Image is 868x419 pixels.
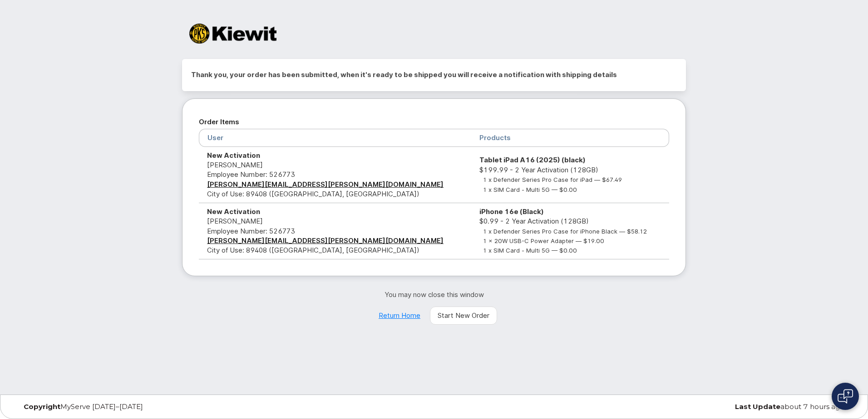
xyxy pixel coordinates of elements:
[735,402,780,411] strong: Last Update
[199,129,471,146] th: User
[483,237,604,244] small: 1 x 20W USB-C Power Adapter — $19.00
[483,247,577,254] small: 1 x SIM Card - Multi 5G — $0.00
[199,203,471,259] td: [PERSON_NAME] City of Use: 89408 ([GEOGRAPHIC_DATA], [GEOGRAPHIC_DATA])
[207,207,260,216] strong: New Activation
[479,156,586,164] strong: Tablet iPad A16 (2025) (black)
[483,186,577,193] small: 1 x SIM Card - Multi 5G — $0.00
[191,68,677,82] h2: Thank you, your order has been submitted, when it's ready to be shipped you will receive a notifi...
[573,403,851,410] div: about 7 hours ago
[207,227,295,235] span: Employee Number: 526773
[182,290,686,299] p: You may now close this window
[17,403,295,410] div: MyServe [DATE]–[DATE]
[471,203,669,259] td: $0.99 - 2 Year Activation (128GB)
[471,129,669,146] th: Products
[24,402,60,411] strong: Copyright
[199,115,669,129] h2: Order Items
[471,147,669,203] td: $199.99 - 2 Year Activation (128GB)
[207,180,444,189] a: [PERSON_NAME][EMAIL_ADDRESS][PERSON_NAME][DOMAIN_NAME]
[838,389,853,404] img: Open chat
[479,207,544,216] strong: iPhone 16e (Black)
[207,170,295,179] span: Employee Number: 526773
[483,228,647,235] small: 1 x Defender Series Pro Case for iPhone Black — $58.12
[199,147,471,203] td: [PERSON_NAME] City of Use: 89408 ([GEOGRAPHIC_DATA], [GEOGRAPHIC_DATA])
[207,236,444,245] a: [PERSON_NAME][EMAIL_ADDRESS][PERSON_NAME][DOMAIN_NAME]
[207,151,260,160] strong: New Activation
[430,307,497,325] a: Start New Order
[483,176,622,183] small: 1 x Defender Series Pro Case for iPad — $67.49
[371,307,428,325] a: Return Home
[189,24,276,44] img: Kiewit Corporation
